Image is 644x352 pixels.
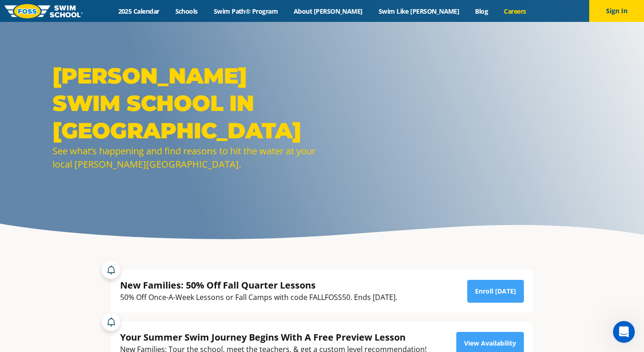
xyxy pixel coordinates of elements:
[120,291,397,304] div: 50% Off Once-A-Week Lessons or Fall Camps with code FALLFOSS50. Ends [DATE].
[206,7,285,16] a: Swim Path® Program
[120,331,427,343] div: Your Summer Swim Journey Begins With A Free Preview Lesson
[467,7,496,16] a: Blog
[5,4,83,18] img: FOSS Swim School Logo
[496,7,534,16] a: Careers
[286,7,371,16] a: About [PERSON_NAME]
[613,321,635,343] iframe: Intercom live chat
[110,7,167,16] a: 2025 Calendar
[167,7,206,16] a: Schools
[53,62,317,144] h1: [PERSON_NAME] Swim School in [GEOGRAPHIC_DATA]
[467,280,524,303] a: Enroll [DATE]
[53,144,317,171] div: See what’s happening and find reasons to hit the water at your local [PERSON_NAME][GEOGRAPHIC_DATA].
[120,279,397,291] div: New Families: 50% Off Fall Quarter Lessons
[370,7,467,16] a: Swim Like [PERSON_NAME]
